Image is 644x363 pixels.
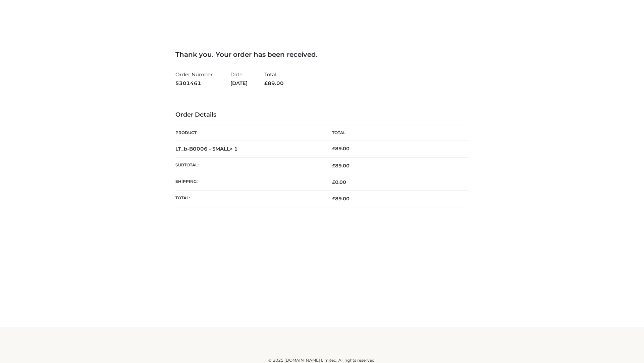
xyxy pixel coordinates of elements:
[264,80,284,86] span: 89.00
[332,146,335,152] span: £
[264,80,268,86] span: £
[175,79,214,88] strong: 5301461
[175,191,322,207] th: Total:
[175,125,322,140] th: Product
[175,69,214,89] li: Order Number:
[230,79,248,88] strong: [DATE]
[332,146,350,152] bdi: 89.00
[264,69,284,89] li: Total:
[175,174,322,191] th: Shipping:
[322,125,469,140] th: Total
[332,179,335,185] span: £
[332,163,350,169] span: 89.00
[175,146,238,152] strong: LT_b-B0006 - SMALL
[230,146,238,152] strong: × 1
[332,163,335,169] span: £
[332,179,346,185] bdi: 0.00
[230,69,248,89] li: Date:
[175,157,322,174] th: Subtotal:
[175,111,469,119] h3: Order Details
[332,196,335,202] span: £
[175,50,469,58] h3: Thank you. Your order has been received.
[332,196,350,202] span: 89.00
